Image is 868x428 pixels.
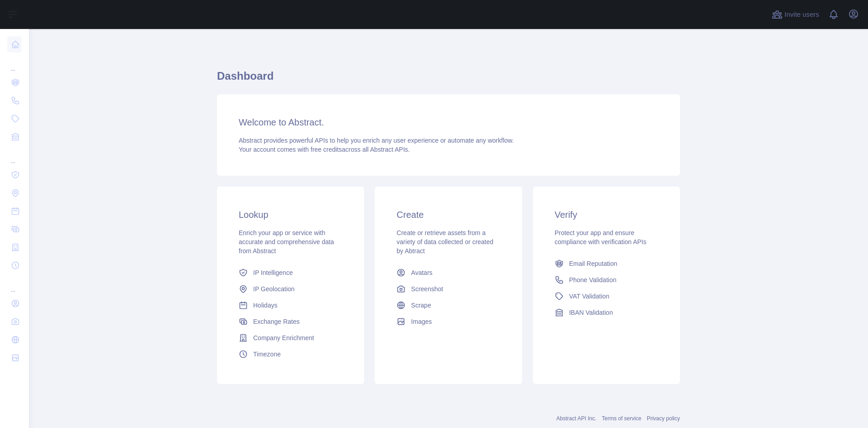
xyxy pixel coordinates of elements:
span: IBAN Validation [569,308,613,317]
a: Company Enrichment [235,330,346,346]
span: Protect your app and ensure compliance with verification APIs [555,229,646,245]
span: Exchange Rates [253,317,300,326]
span: IP Geolocation [253,284,295,293]
span: Invite users [784,10,819,20]
span: Timezone [253,350,281,359]
h1: Dashboard [217,69,680,91]
h3: Verify [555,208,658,221]
a: VAT Validation [551,288,662,304]
div: ... [7,147,22,165]
a: Terms of service [602,415,641,422]
span: Scrape [411,301,431,310]
h3: Lookup [239,208,342,221]
a: Abstract API Inc. [557,415,597,422]
a: Scrape [393,297,504,313]
span: Create or retrieve assets from a variety of data collected or created by Abtract [396,229,493,255]
span: Screenshot [411,284,443,293]
a: Holidays [235,297,346,313]
h3: Welcome to Abstract. [239,116,658,129]
a: Images [393,313,504,330]
div: ... [7,54,22,72]
span: Phone Validation [569,275,617,284]
a: Exchange Rates [235,313,346,330]
a: Email Reputation [551,255,662,272]
div: ... [7,275,22,293]
span: Company Enrichment [253,333,314,342]
a: Privacy policy [647,415,680,422]
a: Screenshot [393,281,504,297]
span: Your account comes with across all Abstract APIs. [239,146,410,153]
button: Invite users [770,7,821,22]
span: Email Reputation [569,259,618,268]
span: IP Intelligence [253,268,293,277]
span: VAT Validation [569,292,609,301]
a: Avatars [393,264,504,281]
span: Enrich your app or service with accurate and comprehensive data from Abstract [239,229,334,255]
a: Timezone [235,346,346,362]
span: Abstract provides powerful APIs to help you enrich any user experience or automate any workflow. [239,137,514,144]
a: IBAN Validation [551,304,662,321]
a: IP Geolocation [235,281,346,297]
span: free credits [311,146,342,153]
h3: Create [396,208,500,221]
span: Images [411,317,432,326]
span: Holidays [253,301,278,310]
span: Avatars [411,268,432,277]
a: IP Intelligence [235,264,346,281]
a: Phone Validation [551,272,662,288]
